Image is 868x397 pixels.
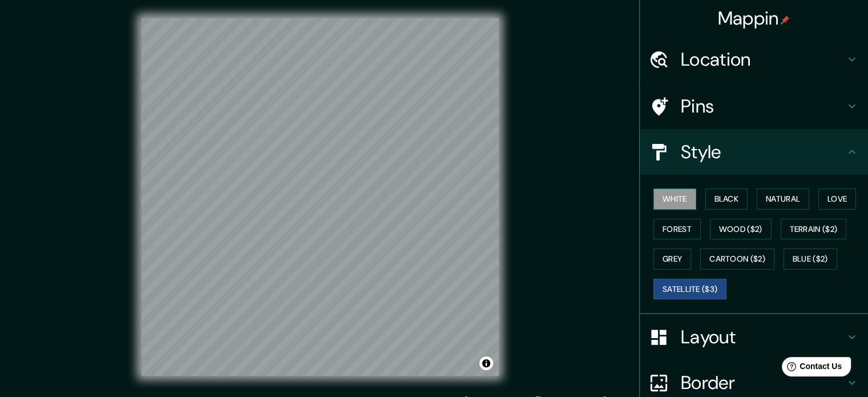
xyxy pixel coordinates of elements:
[681,326,845,348] h4: Layout
[653,248,691,270] button: Grey
[640,129,868,175] div: Style
[818,189,856,210] button: Love
[705,189,748,210] button: Black
[766,352,855,384] iframe: Help widget launcher
[710,219,772,240] button: Wood ($2)
[681,48,845,71] h4: Location
[757,189,809,210] button: Natural
[718,7,790,30] h4: Mappin
[700,248,774,270] button: Cartoon ($2)
[142,18,499,376] canvas: Map
[479,356,493,370] button: Toggle attribution
[681,141,845,163] h4: Style
[653,279,726,300] button: Satellite ($3)
[640,37,868,82] div: Location
[653,219,701,240] button: Forest
[681,371,845,394] h4: Border
[781,219,847,240] button: Terrain ($2)
[784,248,837,270] button: Blue ($2)
[653,189,696,210] button: White
[681,95,845,118] h4: Pins
[640,314,868,360] div: Layout
[640,83,868,129] div: Pins
[781,15,790,25] img: pin-icon.png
